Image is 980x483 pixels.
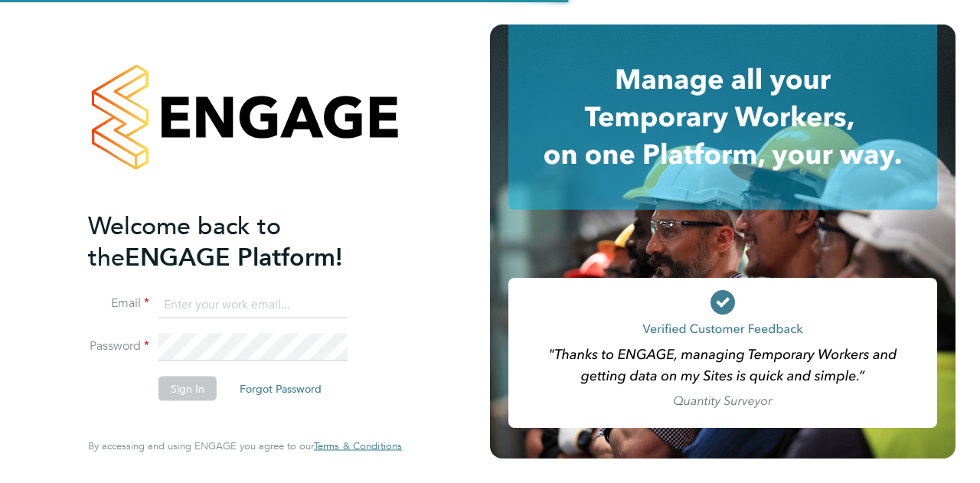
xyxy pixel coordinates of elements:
[158,377,217,401] button: Sign In
[158,291,348,318] input: Enter your work email...
[88,338,149,354] label: Password
[88,439,402,452] span: By accessing and using ENGAGE you agree to our
[314,439,402,452] span: Terms & Conditions
[88,295,149,312] label: Email
[88,210,387,273] h2: ENGAGE Platform!
[314,440,402,452] a: Terms & Conditions
[88,210,281,272] span: Welcome back to the
[227,377,334,401] button: Forgot Password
